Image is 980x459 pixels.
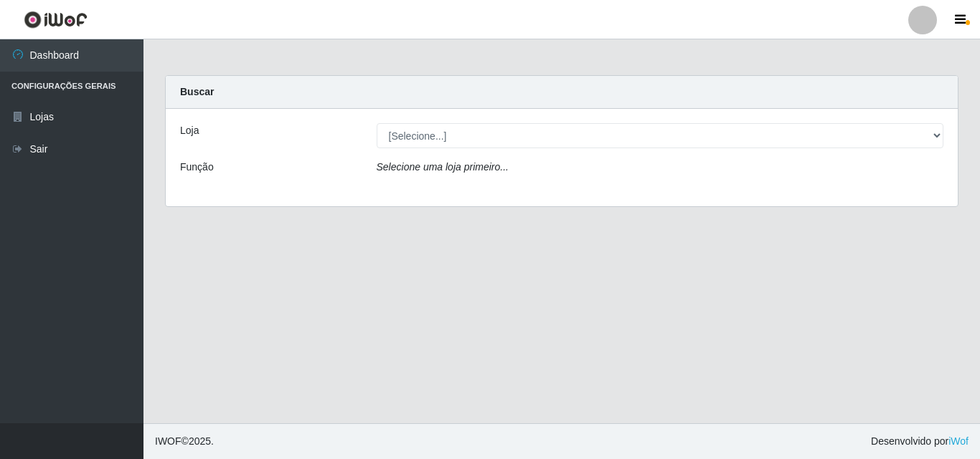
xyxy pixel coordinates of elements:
[180,123,199,138] label: Loja
[377,161,509,173] i: Selecione uma loja primeiro...
[180,86,214,97] strong: Buscar
[948,435,969,447] a: iWof
[871,434,969,449] span: Desenvolvido por
[155,435,182,447] span: IWOF
[155,434,214,449] span: © 2025 .
[24,11,88,29] img: CoreUI Logo
[180,160,214,175] label: Função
